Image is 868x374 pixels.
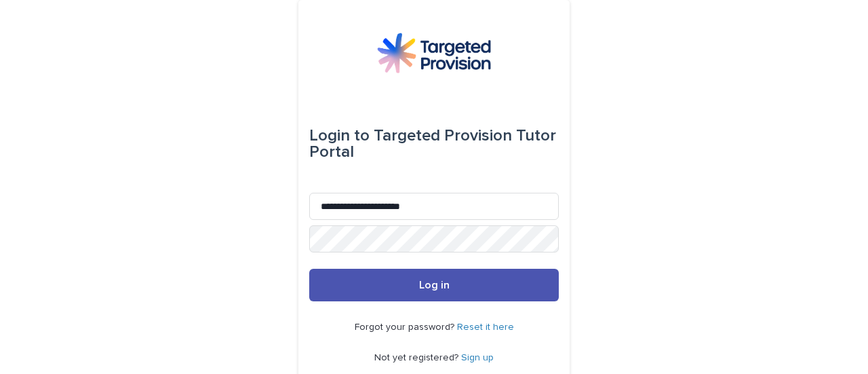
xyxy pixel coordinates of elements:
[374,353,461,362] span: Not yet registered?
[309,117,559,171] div: Targeted Provision Tutor Portal
[309,269,559,301] button: Log in
[377,33,491,73] img: M5nRWzHhSzIhMunXDL62
[355,322,457,332] span: Forgot your password?
[419,280,450,291] span: Log in
[461,353,494,362] a: Sign up
[309,128,370,144] span: Login to
[457,322,514,332] a: Reset it here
